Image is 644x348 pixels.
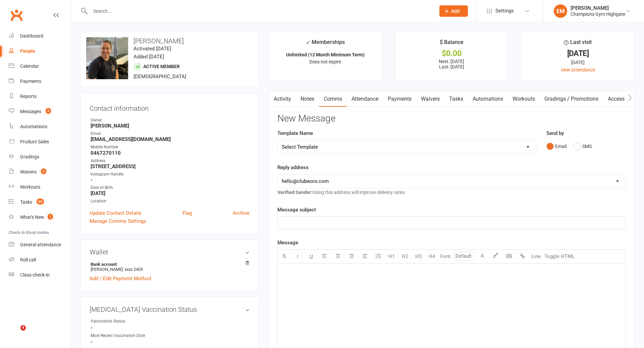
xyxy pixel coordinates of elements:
[91,318,146,325] div: Vaccination Status
[9,267,71,283] a: Class kiosk mode
[277,206,316,214] label: Message subject
[86,37,128,79] img: image1742895479.png
[309,59,341,64] span: Does not expire
[48,214,53,219] span: 1
[9,164,71,180] a: Waivers 3
[444,91,468,107] a: Tasks
[20,94,37,99] div: Reports
[385,250,398,263] button: H1
[401,59,502,69] p: Next: [DATE] Last: [DATE]
[91,131,250,137] div: Email
[571,5,625,11] div: [PERSON_NAME]
[90,102,250,112] h3: Contact information
[91,325,250,331] strong: -
[9,29,71,44] a: Dashboard
[439,5,468,17] button: Add
[9,149,71,164] a: Gradings
[20,109,41,114] div: Messages
[233,209,250,217] a: Archive
[9,74,71,89] a: Payments
[528,50,628,57] div: [DATE]
[269,91,296,107] a: Activity
[451,8,460,14] span: Add
[9,180,71,195] a: Workouts
[91,198,250,204] div: Location
[412,250,425,263] button: H3
[296,91,319,107] a: Notes
[91,150,250,156] strong: 0467270110
[9,134,71,149] a: Product Sales
[574,140,592,153] button: SMS
[7,325,23,341] iframe: Intercom live chat
[540,91,603,107] a: Gradings / Promotions
[9,195,71,210] a: Tasks 60
[91,262,246,267] strong: Bank account
[20,63,39,69] div: Calendar
[454,252,474,260] input: Default
[546,129,564,137] label: Send by
[20,184,40,190] div: Workouts
[319,91,347,107] a: Comms
[277,239,298,247] label: Message
[286,52,365,57] strong: Unlimited (12 Month Minimum Term)
[91,190,250,196] strong: [DATE]
[310,253,313,259] span: U
[91,136,250,142] strong: [EMAIL_ADDRESS][DOMAIN_NAME]
[88,6,431,16] input: Search...
[398,250,412,263] button: H2
[306,38,345,50] div: Memberships
[86,37,253,45] h3: [PERSON_NAME]
[20,199,32,205] div: Tasks
[182,209,192,217] a: Flag
[439,250,452,263] button: Font
[306,39,310,46] i: ✓
[9,89,71,104] a: Reports
[91,171,250,178] div: Instagram Handle
[305,250,318,263] button: U
[133,73,186,80] span: [DEMOGRAPHIC_DATA]
[468,91,508,107] a: Automations
[9,104,71,119] a: Messages 3
[46,108,51,114] span: 3
[277,129,313,137] label: Template Name
[347,91,383,107] a: Attendance
[41,168,46,174] span: 3
[90,261,250,273] li: [PERSON_NAME]
[90,248,250,256] h3: Wallet
[440,38,464,50] div: $ Balance
[90,306,250,313] h3: [MEDICAL_DATA] Vaccination Status
[8,7,25,23] a: Clubworx
[9,237,71,252] a: General attendance kiosk mode
[277,113,626,124] h3: New Message
[401,50,502,57] div: $0.00
[20,33,43,39] div: Dashboard
[90,217,146,225] a: Manage Comms Settings
[416,91,444,107] a: Waivers
[571,11,625,17] div: Champions Gym Highgate
[9,252,71,267] a: Roll call
[564,38,592,50] div: Last visit
[9,44,71,59] a: People
[91,158,250,164] div: Address
[9,59,71,74] a: Calendar
[20,242,61,247] div: General attendance
[91,185,250,191] div: Date of Birth
[91,163,250,169] strong: [STREET_ADDRESS]
[277,190,406,195] span: Using this address will improve delivery rates.
[20,154,39,159] div: Gradings
[543,250,576,263] button: Toggle HTML
[425,250,439,263] button: H4
[277,190,312,195] strong: Verified Sender:
[91,333,146,339] div: Most Recent Vaccination Date
[143,64,180,69] span: Active member
[20,169,37,175] div: Waivers
[529,250,543,263] button: Line
[508,91,540,107] a: Workouts
[91,339,250,345] strong: -
[561,67,595,72] a: view attendance
[476,250,489,263] button: A
[9,210,71,225] a: What's New1
[124,267,143,272] span: xxxx 2405
[133,46,171,52] time: Activated [DATE]
[528,59,628,66] div: [DATE]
